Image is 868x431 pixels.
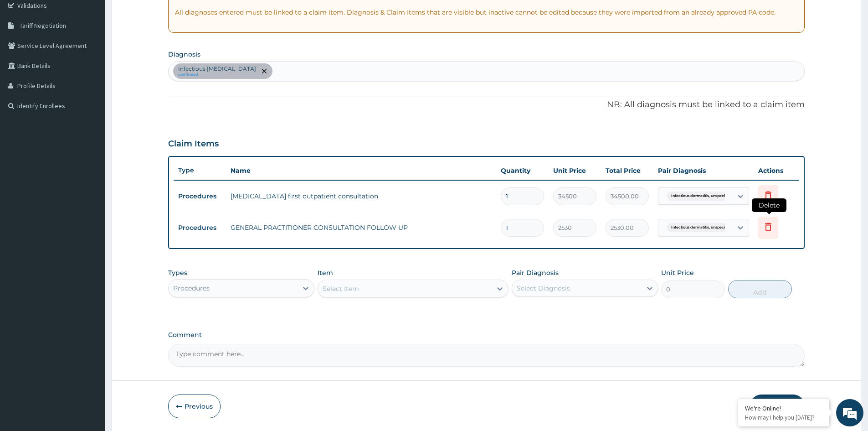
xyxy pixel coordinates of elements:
td: Procedures [174,188,226,205]
div: Chat with us now [47,51,153,63]
th: Name [226,161,496,180]
td: GENERAL PRACTITIONER CONSULTATION FOLLOW UP [226,218,496,237]
th: Total Price [601,161,653,180]
div: Select Diagnosis [517,284,570,293]
th: Pair Diagnosis [653,161,754,180]
button: Previous [168,395,221,418]
img: d_794563401_company_1708531726252_794563401 [17,46,37,68]
label: Comment [168,331,805,339]
button: Add [728,280,792,298]
label: Diagnosis [168,50,200,59]
label: Pair Diagnosis [512,268,559,277]
button: Submit [750,395,805,418]
p: How may I help you today? [745,414,822,421]
p: Infectious [MEDICAL_DATA] [178,65,256,73]
th: Quantity [496,161,549,180]
span: We're online! [53,115,126,207]
td: Procedures [174,219,226,236]
span: remove selection option [260,67,268,75]
div: Minimize live chat window [149,5,171,26]
th: Actions [754,161,799,180]
label: Types [168,269,187,277]
th: Type [174,162,226,179]
textarea: Type your message and hit 'Enter' [5,249,174,281]
p: NB: All diagnosis must be linked to a claim item [168,99,805,111]
div: Procedures [173,284,210,293]
label: Item [318,268,333,277]
div: Select Item [323,284,359,293]
span: Infectious dermatitis, unspeci... [667,223,732,232]
span: Infectious dermatitis, unspeci... [667,192,732,201]
span: Delete [752,198,786,212]
td: [MEDICAL_DATA] first outpatient consultation [226,187,496,205]
label: Unit Price [661,268,694,277]
p: All diagnoses entered must be linked to a claim item. Diagnosis & Claim Items that are visible bu... [175,8,798,17]
div: We're Online! [745,404,822,412]
small: confirmed [178,73,256,77]
th: Unit Price [549,161,601,180]
h3: Claim Items [168,139,219,149]
span: Tariff Negotiation [20,21,66,30]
